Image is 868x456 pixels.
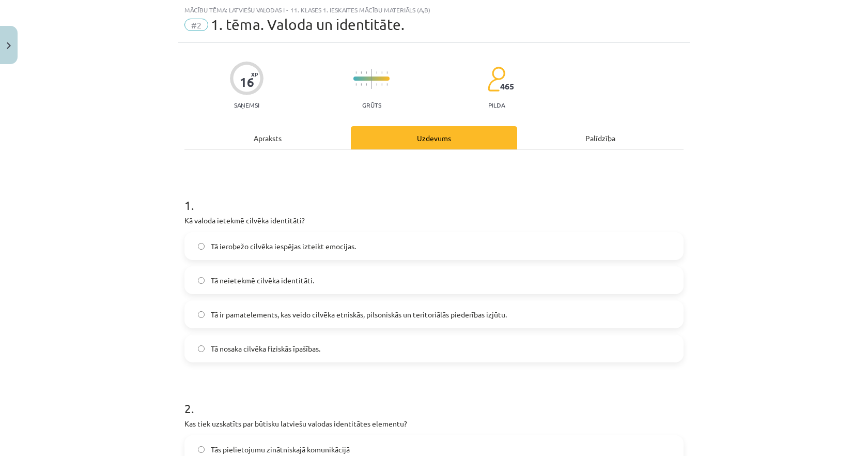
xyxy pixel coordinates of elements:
span: Tās pielietojumu zinātniskajā komunikācijā [211,444,350,455]
span: 465 [500,82,514,91]
p: Kas tiek uzskatīts par būtisku latviešu valodas identitātes elementu? [184,418,684,429]
input: Tās pielietojumu zinātniskajā komunikācijā [198,446,205,453]
p: Kā valoda ietekmē cilvēka identitāti? [184,215,684,226]
img: icon-short-line-57e1e144782c952c97e751825c79c345078a6d821885a25fce030b3d8c18986b.svg [366,71,367,74]
img: students-c634bb4e5e11cddfef0936a35e636f08e4e9abd3cc4e673bd6f9a4125e45ecb1.svg [487,66,505,92]
span: XP [251,71,258,77]
img: icon-short-line-57e1e144782c952c97e751825c79c345078a6d821885a25fce030b3d8c18986b.svg [361,83,362,86]
img: icon-short-line-57e1e144782c952c97e751825c79c345078a6d821885a25fce030b3d8c18986b.svg [355,83,357,86]
div: Mācību tēma: Latviešu valodas i - 11. klases 1. ieskaites mācību materiāls (a,b) [184,6,684,13]
p: pilda [488,101,505,109]
img: icon-short-line-57e1e144782c952c97e751825c79c345078a6d821885a25fce030b3d8c18986b.svg [386,83,388,86]
h1: 1 . [184,180,684,212]
div: Palīdzība [517,126,684,149]
input: Tā ierobežo cilvēka iespējas izteikt emocijas. [198,243,205,250]
input: Tā ir pamatelements, kas veido cilvēka etniskās, pilsoniskās un teritoriālās piederības izjūtu. [198,311,205,318]
input: Tā nosaka cilvēka fiziskās īpašības. [198,345,205,352]
img: icon-short-line-57e1e144782c952c97e751825c79c345078a6d821885a25fce030b3d8c18986b.svg [376,83,377,86]
img: icon-long-line-d9ea69661e0d244f92f715978eff75569469978d946b2353a9bb055b3ed8787d.svg [371,69,372,89]
p: Saņemsi [230,101,263,109]
img: icon-short-line-57e1e144782c952c97e751825c79c345078a6d821885a25fce030b3d8c18986b.svg [361,71,362,74]
span: 1. tēma. Valoda un identitāte. [211,16,405,33]
div: 16 [240,75,254,89]
input: Tā neietekmē cilvēka identitāti. [198,277,205,284]
p: Grūts [362,101,381,109]
img: icon-short-line-57e1e144782c952c97e751825c79c345078a6d821885a25fce030b3d8c18986b.svg [381,71,382,74]
img: icon-short-line-57e1e144782c952c97e751825c79c345078a6d821885a25fce030b3d8c18986b.svg [366,83,367,86]
img: icon-short-line-57e1e144782c952c97e751825c79c345078a6d821885a25fce030b3d8c18986b.svg [355,71,357,74]
h1: 2 . [184,383,684,415]
span: Tā neietekmē cilvēka identitāti. [211,275,314,286]
img: icon-short-line-57e1e144782c952c97e751825c79c345078a6d821885a25fce030b3d8c18986b.svg [376,71,377,74]
img: icon-short-line-57e1e144782c952c97e751825c79c345078a6d821885a25fce030b3d8c18986b.svg [381,83,382,86]
div: Apraksts [184,126,351,149]
span: Tā nosaka cilvēka fiziskās īpašības. [211,343,320,354]
span: Tā ir pamatelements, kas veido cilvēka etniskās, pilsoniskās un teritoriālās piederības izjūtu. [211,309,507,320]
img: icon-close-lesson-0947bae3869378f0d4975bcd49f059093ad1ed9edebbc8119c70593378902aed.svg [7,42,11,49]
span: #2 [184,19,208,31]
div: Uzdevums [351,126,517,149]
img: icon-short-line-57e1e144782c952c97e751825c79c345078a6d821885a25fce030b3d8c18986b.svg [386,71,388,74]
span: Tā ierobežo cilvēka iespējas izteikt emocijas. [211,241,356,252]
